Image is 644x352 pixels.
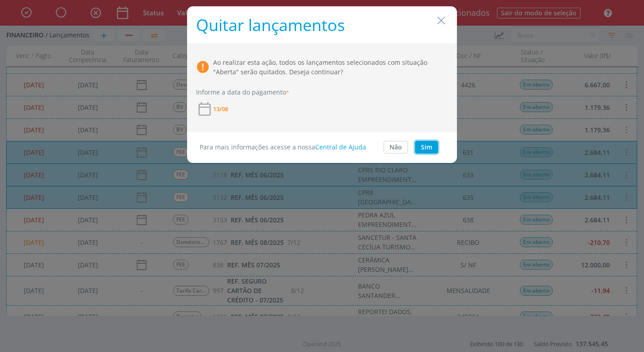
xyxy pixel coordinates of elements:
button: Sim [415,141,438,153]
label: Informe a data do pagamento [196,87,289,97]
button: Não [384,141,408,153]
button: Close [434,13,448,27]
div: Ao realizar esta ação, todos os lançamentos selecionados com situação "Aberta" serão quitados. De... [213,58,448,77]
span: 13/08 [213,106,228,112]
span: Para mais informações acesse a nossa [200,142,366,152]
div: dialog [187,6,457,163]
a: Central de Ajuda [315,143,366,151]
h1: Quitar lançamentos [196,15,448,35]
